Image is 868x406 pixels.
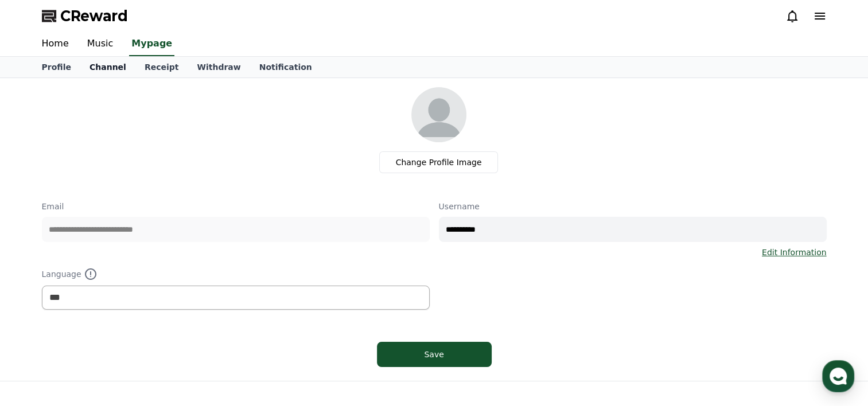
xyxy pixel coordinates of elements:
a: Receipt [135,57,188,77]
span: CReward [60,7,128,25]
label: Change Profile Image [379,151,499,173]
button: Save [377,342,492,367]
span: Home [29,328,49,337]
img: profile_image [411,87,466,142]
a: Mypage [129,32,174,56]
div: Save [400,349,469,360]
a: Home [3,311,76,339]
p: Language [42,267,430,281]
p: Username [439,201,827,212]
a: Messages [76,311,148,339]
a: Settings [148,311,220,339]
a: Edit Information [762,247,827,258]
a: CReward [42,7,128,25]
a: Channel [80,57,135,77]
span: Settings [170,328,198,337]
a: Profile [33,57,80,77]
a: Music [78,32,123,56]
p: Email [42,201,430,212]
span: Messages [95,329,129,338]
a: Home [33,32,78,56]
a: Withdraw [188,57,250,77]
a: Notification [250,57,321,77]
